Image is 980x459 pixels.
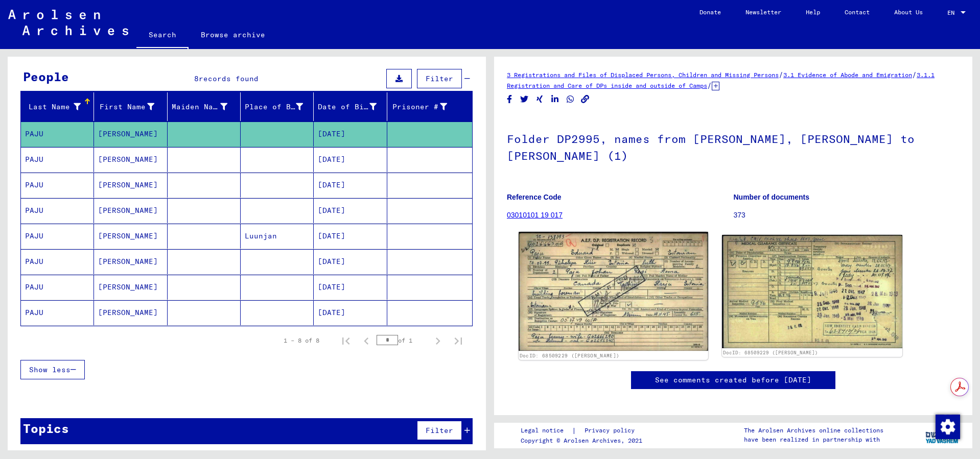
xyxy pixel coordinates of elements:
div: Date of Birth [318,102,376,112]
mat-cell: [PERSON_NAME] [94,147,167,172]
div: First Name [98,102,154,112]
mat-cell: [DATE] [314,249,387,274]
button: Next page [428,330,448,351]
div: Topics [23,419,69,438]
div: Last Name [25,102,81,112]
button: Last page [448,330,469,351]
span: records found [199,74,259,83]
mat-header-cell: Last Name [21,92,94,121]
div: Last Name [25,99,94,115]
mat-cell: PAJU [21,122,94,147]
div: Place of Birth [245,102,303,112]
span: Show less [29,365,71,374]
mat-cell: [DATE] [314,122,387,147]
div: Maiden Name [172,102,227,112]
p: 373 [734,210,960,221]
div: | [521,425,647,436]
a: 3.1 Evidence of Abode and Emigration [783,71,912,79]
mat-header-cell: Prisoner # [387,92,472,121]
mat-header-cell: Maiden Name [168,92,241,121]
div: Date of Birth [318,99,389,115]
div: 1 – 8 of 8 [284,336,319,345]
button: Filter [417,69,462,88]
mat-cell: [PERSON_NAME] [94,198,167,223]
div: People [23,67,69,86]
p: Copyright © Arolsen Archives, 2021 [521,436,647,445]
a: Browse archive [189,22,277,47]
span: / [912,70,917,79]
img: yv_logo.png [923,422,962,448]
button: Filter [417,421,462,440]
mat-header-cell: Date of Birth [314,92,387,121]
mat-cell: PAJU [21,198,94,223]
mat-cell: [PERSON_NAME] [94,122,167,147]
mat-header-cell: First Name [94,92,167,121]
a: 03010101 19 017 [507,211,563,219]
mat-cell: PAJU [21,224,94,249]
b: Reference Code [507,193,562,201]
mat-cell: PAJU [21,300,94,325]
button: Previous page [356,330,377,351]
div: First Name [98,99,167,115]
div: Change consent [935,414,960,439]
mat-cell: Luunjan [241,224,314,249]
img: Change consent [936,415,960,439]
div: Prisoner # [391,99,460,115]
p: have been realized in partnership with [744,435,883,444]
mat-cell: PAJU [21,249,94,274]
img: Arolsen_neg.svg [8,10,128,35]
a: DocID: 68509229 ([PERSON_NAME]) [723,350,818,355]
span: Filter [426,74,453,83]
h1: Folder DP2995, names from [PERSON_NAME], [PERSON_NAME] to [PERSON_NAME] (1) [507,115,960,177]
mat-cell: PAJU [21,275,94,300]
mat-cell: [PERSON_NAME] [94,249,167,274]
a: 3 Registrations and Files of Displaced Persons, Children and Missing Persons [507,71,779,79]
button: Copy link [580,93,591,106]
mat-header-cell: Place of Birth [241,92,314,121]
mat-cell: PAJU [21,173,94,198]
div: Prisoner # [391,102,447,112]
a: See comments created before [DATE] [655,375,811,385]
a: Search [136,22,189,49]
button: Share on Twitter [519,93,530,106]
mat-cell: [PERSON_NAME] [94,173,167,198]
mat-cell: [DATE] [314,173,387,198]
div: Maiden Name [172,99,240,115]
button: Share on WhatsApp [565,93,576,106]
span: / [779,70,783,79]
mat-cell: [PERSON_NAME] [94,224,167,249]
a: DocID: 68509229 ([PERSON_NAME]) [520,352,619,358]
mat-cell: [DATE] [314,275,387,300]
a: Legal notice [521,425,572,436]
mat-cell: [PERSON_NAME] [94,300,167,325]
mat-cell: [DATE] [314,224,387,249]
mat-cell: PAJU [21,147,94,172]
div: Place of Birth [245,99,316,115]
img: 002.jpg [722,235,902,348]
button: Share on Xing [534,93,545,106]
button: Share on LinkedIn [550,93,561,106]
div: of 1 [377,335,428,345]
button: Show less [20,360,85,379]
mat-cell: [PERSON_NAME] [94,275,167,300]
span: 8 [194,74,199,83]
img: 001.jpg [519,232,708,351]
button: Share on Facebook [504,93,515,106]
a: Privacy policy [576,425,647,436]
span: / [707,81,712,90]
button: First page [336,330,356,351]
mat-cell: [DATE] [314,300,387,325]
span: EN [947,9,959,16]
mat-cell: [DATE] [314,147,387,172]
b: Number of documents [734,193,810,201]
span: Filter [426,426,453,435]
mat-cell: [DATE] [314,198,387,223]
p: The Arolsen Archives online collections [744,426,883,435]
